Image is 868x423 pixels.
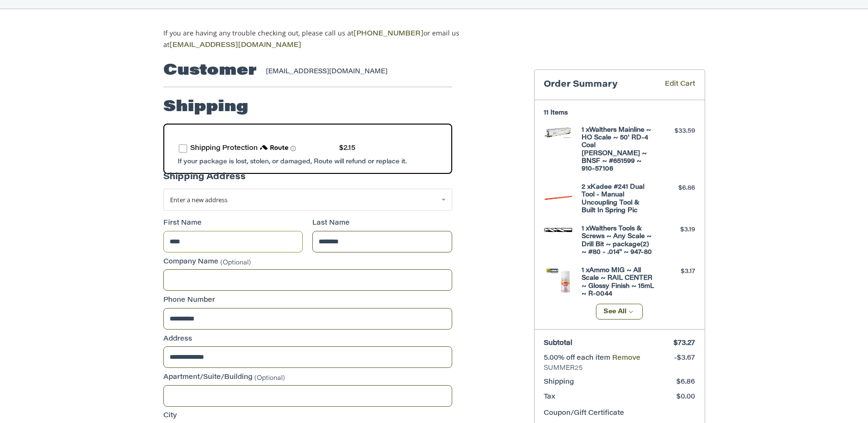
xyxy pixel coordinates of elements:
[179,139,437,159] div: route shipping protection selector element
[312,218,452,229] label: Last Name
[674,340,695,347] span: $73.27
[163,189,452,211] a: Enter or select a different address
[651,80,695,91] a: Edit Cart
[596,304,643,320] button: See All
[544,379,574,386] span: Shipping
[544,109,695,117] h3: 11 Items
[163,373,452,383] label: Apartment/Suite/Building
[544,364,695,373] span: SUMMER25
[163,218,303,229] label: First Name
[170,195,228,204] span: Enter a new address
[612,355,640,362] a: Remove
[178,159,407,165] span: If your package is lost, stolen, or damaged, Route will refund or replace it.
[163,171,246,189] legend: Shipping Address
[544,394,555,400] span: Tax
[163,257,452,267] label: Company Name
[190,145,258,152] span: Shipping Protection
[582,225,655,256] h4: 1 x Walthers Tools & Screws ~ Any Scale ~ Drill Bit ~ package(2) ~ #80 - .014" ~ 947-80
[676,394,695,400] span: $0.00
[657,225,695,235] div: $3.19
[582,183,655,215] h4: 2 x Kadee #241 Dual Tool - Manual Uncoupling Tool & Built In Spring Pic
[582,126,655,173] h4: 1 x Walthers Mainline ~ HO Scale ~ 50' RD-4 Coal [PERSON_NAME] ~ BNSF ~ #651599 ~ 910-57106
[266,67,443,77] div: [EMAIL_ADDRESS][DOMAIN_NAME]
[290,146,296,151] span: Learn more
[339,144,355,154] div: $2.15
[676,379,695,386] span: $6.86
[163,296,452,306] label: Phone Number
[544,80,651,91] h3: Order Summary
[674,355,695,362] span: -$3.67
[544,409,695,419] div: Coupon/Gift Certificate
[657,183,695,193] div: $6.86
[163,61,257,80] h2: Customer
[354,31,423,37] a: [PHONE_NUMBER]
[582,267,655,298] h4: 1 x Ammo MIG ~ All Scale ~ RAIL CENTER ~ Glossy Finish ~ 15mL ~ R-0044
[220,259,251,265] small: (Optional)
[163,98,248,117] h2: Shipping
[544,340,572,347] span: Subtotal
[657,126,695,136] div: $33.59
[163,411,452,421] label: City
[163,334,452,344] label: Address
[544,355,612,362] span: 5.00% off each item
[170,42,301,49] a: [EMAIL_ADDRESS][DOMAIN_NAME]
[163,28,490,51] p: If you are having any trouble checking out, please call us at or email us at
[254,375,285,381] small: (Optional)
[657,267,695,276] div: $3.17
